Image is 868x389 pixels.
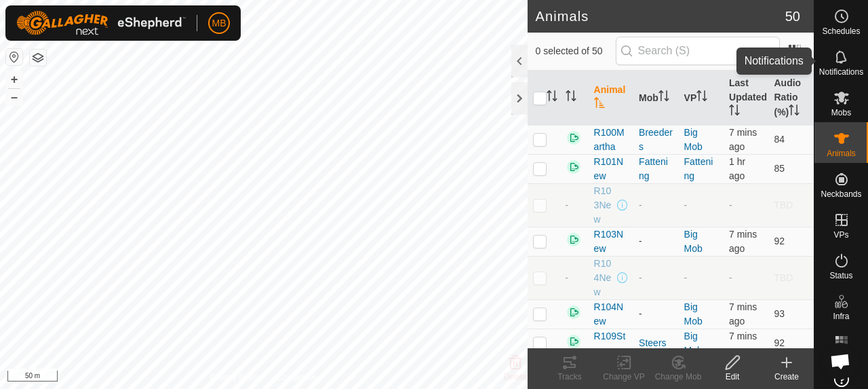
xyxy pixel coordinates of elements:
[679,71,724,126] th: VP
[729,229,757,254] span: 2 Oct 2025, 9:33 am
[774,236,785,246] span: 92
[6,49,22,65] button: Reset Map
[684,331,703,356] a: Big Mob
[658,92,669,103] p-sorticon: Activate to sort
[594,155,628,183] span: R101New
[829,272,852,280] span: Status
[16,11,186,35] img: Gallagher Logo
[696,92,707,103] p-sorticon: Activate to sort
[684,156,713,181] a: Fattening
[821,190,861,198] span: Neckbands
[684,272,688,283] app-display-virtual-paddock-transition: -
[639,234,673,248] div: -
[833,312,849,320] span: Infra
[684,200,688,210] app-display-virtual-paddock-transition: -
[210,371,261,384] a: Privacy Policy
[594,99,605,110] p-sorticon: Activate to sort
[785,6,800,26] span: 50
[759,371,814,383] div: Create
[774,272,793,283] span: TBD
[277,371,317,384] a: Contact Us
[827,149,856,158] span: Animals
[774,308,785,319] span: 93
[729,331,757,356] span: 2 Oct 2025, 9:33 am
[6,71,22,88] button: +
[651,371,705,383] div: Change Mob
[566,304,582,320] img: returning on
[594,257,614,299] span: R104New
[547,92,557,103] p-sorticon: Activate to sort
[831,109,851,117] span: Mobs
[566,130,582,146] img: returning on
[729,156,745,181] span: 2 Oct 2025, 8:33 am
[729,107,740,117] p-sorticon: Activate to sort
[639,271,673,285] div: -
[729,272,732,283] span: -
[729,200,732,210] span: -
[822,27,860,35] span: Schedules
[633,71,678,126] th: Mob
[705,371,759,383] div: Edit
[684,127,703,152] a: Big Mob
[774,134,785,145] span: 84
[639,336,673,350] div: Steers
[774,163,785,174] span: 85
[594,184,614,227] span: R103New
[729,301,757,327] span: 2 Oct 2025, 9:33 am
[639,307,673,321] div: -
[768,71,814,126] th: Audio Ratio (%)
[729,127,757,152] span: 2 Oct 2025, 9:33 am
[819,68,863,76] span: Notifications
[684,301,703,327] a: Big Mob
[594,300,628,329] span: R104New
[6,89,22,105] button: –
[566,159,582,175] img: returning on
[566,231,582,248] img: returning on
[594,126,628,154] span: R100Martha
[566,200,569,210] span: -
[616,37,780,65] input: Search (S)
[589,71,633,126] th: Animal
[789,107,800,117] p-sorticon: Activate to sort
[597,371,651,383] div: Change VP
[594,227,628,256] span: R103New
[639,198,673,212] div: -
[639,155,673,183] div: Fattening
[212,16,226,31] span: MB
[536,44,616,58] span: 0 selected of 50
[566,272,569,283] span: -
[566,92,576,103] p-sorticon: Activate to sort
[594,329,628,358] span: R109Steer
[833,231,848,239] span: VPs
[30,50,46,66] button: Map Layers
[684,229,703,254] a: Big Mob
[724,71,768,126] th: Last Updated
[774,337,785,348] span: 92
[822,343,859,379] div: Open chat
[825,353,858,361] span: Heatmap
[536,8,785,24] h2: Animals
[639,126,673,154] div: Breeders
[566,333,582,350] img: returning on
[774,200,793,210] span: TBD
[542,371,597,383] div: Tracks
